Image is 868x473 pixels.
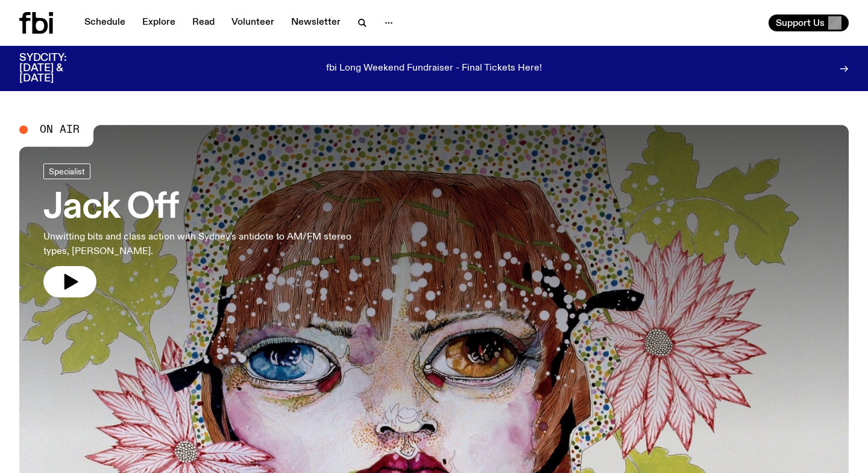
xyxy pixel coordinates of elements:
[43,163,352,297] a: Jack OffUnwitting bits and class action with Sydney's antidote to AM/FM stereo types, [PERSON_NAME].
[769,14,849,31] button: Support Us
[43,191,352,225] h3: Jack Off
[43,163,90,179] a: Specialist
[326,63,542,74] p: fbi Long Weekend Fundraiser - Final Tickets Here!
[40,124,80,135] span: On Air
[185,14,222,31] a: Read
[49,167,85,176] span: Specialist
[776,17,825,28] span: Support Us
[19,53,96,84] h3: SYDCITY: [DATE] & [DATE]
[135,14,183,31] a: Explore
[284,14,348,31] a: Newsletter
[77,14,133,31] a: Schedule
[224,14,281,31] a: Volunteer
[43,230,352,259] p: Unwitting bits and class action with Sydney's antidote to AM/FM stereo types, [PERSON_NAME].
